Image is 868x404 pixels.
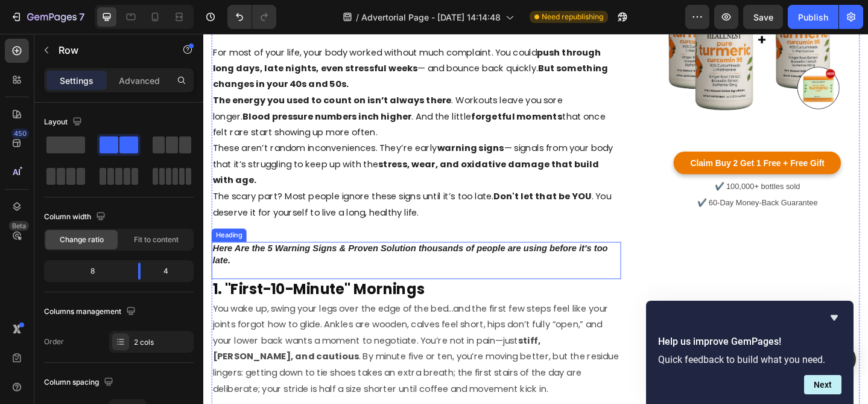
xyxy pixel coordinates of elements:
h2: 1. "First-10-Minute" Mornings [9,267,455,290]
div: Undo/Redo [227,5,276,29]
iframe: To enrich screen reader interactions, please activate Accessibility in Grammarly extension settings [203,34,868,404]
div: Columns management [44,304,138,320]
span: Need republishing [542,11,603,22]
div: 8 [46,263,128,280]
strong: stress, wear, and oxidative damage that build with age. [10,135,431,166]
p: Claim Buy 2 Get 1 Free + Free Gift [530,132,676,149]
button: Next question [804,375,841,394]
button: 7 [5,5,90,29]
h2: Here Are the 5 Warning Signs & Proven Solution thousands of people are using before it's too late. [9,226,455,266]
button: Save [743,5,783,29]
div: Publish [798,11,828,24]
div: 2 cols [134,337,191,348]
strong: forgetful moments [292,83,391,97]
div: Help us improve GemPages! [658,310,841,394]
div: Column width [44,209,108,225]
span: / [356,11,359,24]
button: Publish [788,5,838,29]
p: Settings [60,74,93,87]
p: You wake up, swing your legs over the edge of the bed…and the first few steps feel like your join... [10,291,454,396]
span: ✔️ 60-Day Money-Back Guarantee [537,179,669,188]
button: Hide survey [827,310,841,325]
p: The scary part? Most people ignore these signs until it’s too late. . You deserve it for yourself... [10,168,454,204]
span: Advertorial Page - [DATE] 14:14:48 [361,11,501,24]
p: 7 [79,10,84,24]
strong: warning signs [255,117,328,131]
span: Fit to content [134,234,179,245]
p: Row [59,43,161,57]
strong: Don't let that be YOU [316,170,423,184]
div: Order [44,336,64,347]
span: Save [753,12,773,22]
div: 4 [150,263,191,280]
span: ✔️ 100,000+ bottles sold [557,161,650,171]
div: Heading [11,214,45,225]
div: Beta [9,221,29,231]
p: These aren’t random inconveniences. They’re early — signals from your body that it’s struggling t... [10,116,454,168]
div: 450 [11,129,29,138]
p: Quick feedback to build what you need. [658,354,841,365]
div: Column spacing [44,374,116,391]
h2: Help us improve GemPages! [658,335,841,349]
div: Layout [44,114,84,130]
strong: stiff, [PERSON_NAME], and cautious [10,327,367,358]
span: Change ratio [60,234,104,245]
p: Advanced [119,74,160,87]
a: Claim Buy 2 Get 1 Free + Free Gift [512,128,694,153]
